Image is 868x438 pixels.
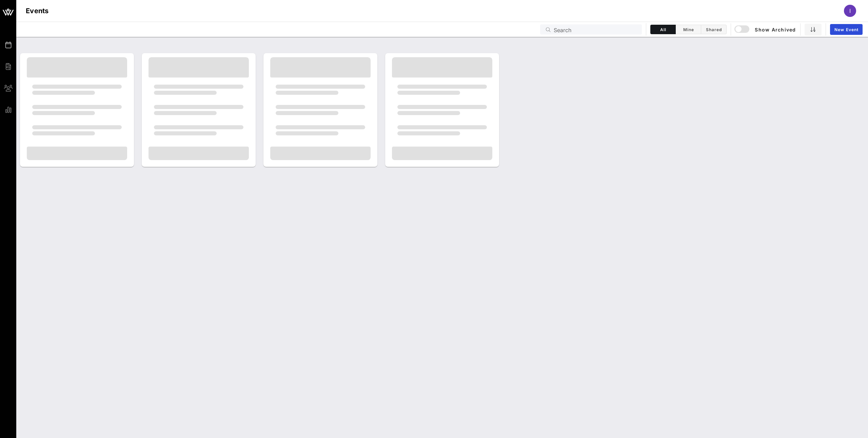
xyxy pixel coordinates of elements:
span: Show Archived [735,25,796,34]
button: Show Archived [735,23,796,36]
span: All [655,27,671,32]
button: All [650,25,676,34]
span: Shared [705,27,722,32]
button: Shared [701,25,727,34]
div: I [844,5,856,17]
h1: Events [26,5,49,16]
span: I [849,7,851,14]
span: New Event [834,27,859,32]
button: Mine [676,25,701,34]
a: New Event [830,24,863,35]
span: Mine [680,27,697,32]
